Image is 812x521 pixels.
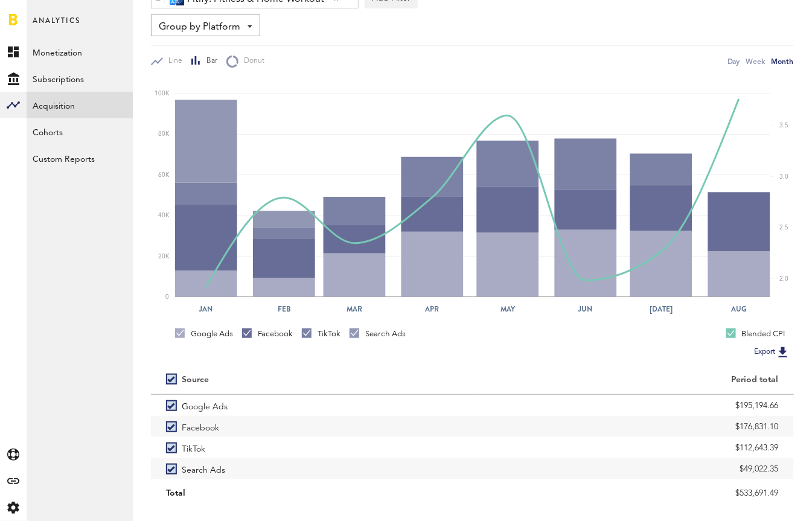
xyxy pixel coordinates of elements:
[488,460,779,478] div: $49,022.35
[500,304,516,315] text: May
[33,13,80,39] span: Analytics
[158,254,170,260] text: 20K
[199,304,213,315] text: Jan
[727,55,740,68] div: Day
[166,484,458,502] div: Total
[726,328,785,339] div: Blended CPI
[730,304,747,315] text: Aug
[278,304,290,315] text: Feb
[780,174,789,180] text: 3.0
[182,395,228,416] span: Google Ads
[238,56,264,66] span: Donut
[751,344,794,360] button: Export
[350,328,406,339] div: Search Ads
[182,458,225,479] span: Search Ads
[27,92,133,118] a: Acquisition
[488,418,779,436] div: $176,831.10
[182,375,209,385] div: Source
[780,123,789,129] text: 3.5
[488,439,779,457] div: $112,643.39
[27,145,133,171] a: Custom Reports
[650,304,673,315] text: [DATE]
[165,294,169,300] text: 0
[27,39,133,65] a: Monetization
[780,225,789,231] text: 2.5
[780,276,789,282] text: 2.0
[425,304,440,315] text: Apr
[25,8,69,19] span: Support
[158,132,170,138] text: 80K
[772,55,794,68] div: Month
[746,55,766,68] div: Week
[347,304,362,315] text: Mar
[175,328,233,339] div: Google Ads
[242,328,293,339] div: Facebook
[488,397,779,415] div: $195,194.66
[201,56,217,66] span: Bar
[155,91,170,97] text: 100K
[302,328,340,339] div: TikTok
[488,375,779,385] div: Period total
[776,345,790,359] img: Export
[578,304,593,315] text: Jun
[27,118,133,145] a: Cohorts
[163,56,182,66] span: Line
[158,172,170,178] text: 60K
[182,437,205,458] span: TikTok
[158,213,170,219] text: 40K
[182,416,219,437] span: Facebook
[159,17,240,37] span: Group by Platform
[27,65,133,92] a: Subscriptions
[488,484,779,502] div: $533,691.49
